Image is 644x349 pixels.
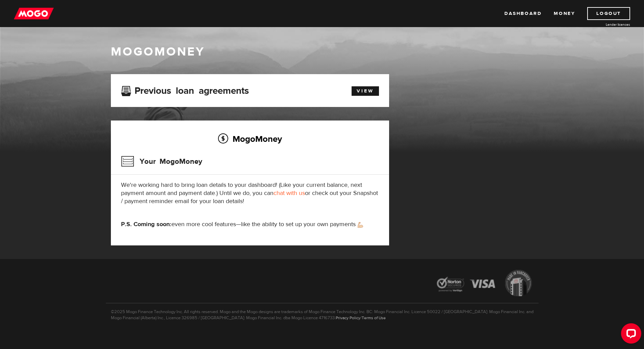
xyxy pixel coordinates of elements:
[352,86,379,96] a: View
[111,45,533,59] h1: MogoMoney
[121,153,202,170] h3: Your MogoMoney
[554,7,575,20] a: Money
[362,315,386,321] a: Terms of Use
[616,321,644,349] iframe: LiveChat chat widget
[579,22,630,27] a: Lender licences
[430,265,539,303] img: legal-icons-92a2ffecb4d32d839781d1b4e4802d7b.png
[121,220,171,228] strong: P.S. Coming soon:
[106,303,539,321] p: ©2025 Mogo Finance Technology Inc. All rights reserved. Mogo and the Mogo designs are trademarks ...
[587,7,630,20] a: Logout
[121,132,379,146] h2: MogoMoney
[121,220,379,228] p: even more cool features—like the ability to set up your own payments
[14,7,54,20] img: mogo_logo-11ee424be714fa7cbb0f0f49df9e16ec.png
[504,7,542,20] a: Dashboard
[273,189,305,197] a: chat with us
[121,85,249,94] h3: Previous loan agreements
[336,315,360,321] a: Privacy Policy
[358,222,363,228] img: strong arm emoji
[121,181,379,205] p: We're working hard to bring loan details to your dashboard! (Like your current balance, next paym...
